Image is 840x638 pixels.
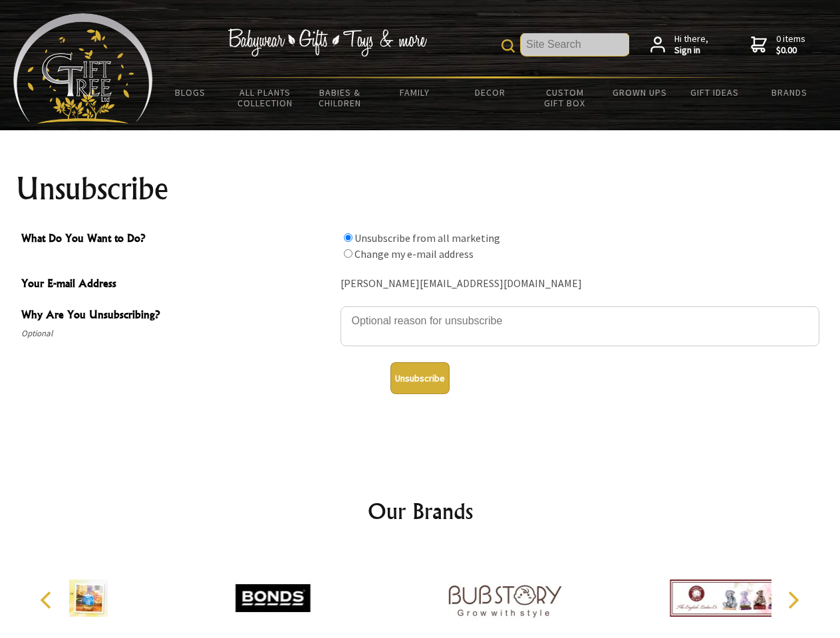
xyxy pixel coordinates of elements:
img: Babywear - Gifts - Toys & more [227,29,427,56]
button: Next [778,585,807,615]
textarea: Why Are You Unsubscribing? [341,306,819,346]
span: Your E-mail Address [21,275,334,294]
button: Previous [33,585,63,615]
label: Unsubscribe from all marketing [354,231,500,245]
h2: Our Brands [27,495,814,527]
strong: $0.00 [776,45,805,56]
a: BLOGS [153,78,228,106]
img: product search [501,39,515,53]
a: Hi there,Sign in [650,33,708,56]
div: [PERSON_NAME][EMAIL_ADDRESS][DOMAIN_NAME] [341,274,819,294]
strong: Sign in [674,45,708,56]
input: What Do You Want to Do? [344,249,352,258]
a: 0 items$0.00 [751,33,805,56]
h1: Unsubscribe [16,173,825,205]
a: Brands [752,78,827,106]
a: Decor [452,78,527,106]
a: Babies & Children [303,78,378,117]
input: What Do You Want to Do? [344,233,352,242]
input: Site Search [521,33,629,56]
a: Gift Ideas [677,78,752,106]
a: Custom Gift Box [527,78,603,117]
a: All Plants Collection [228,78,303,117]
label: Change my e-mail address [354,247,474,261]
a: Grown Ups [602,78,677,106]
button: Unsubscribe [390,362,450,394]
img: Babyware - Gifts - Toys and more... [13,13,153,124]
span: Optional [21,326,334,342]
span: 0 items [776,33,805,56]
span: What Do You Want to Do? [21,230,334,249]
span: Why Are You Unsubscribing? [21,306,334,326]
a: Family [378,78,453,106]
span: Hi there, [674,33,708,56]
